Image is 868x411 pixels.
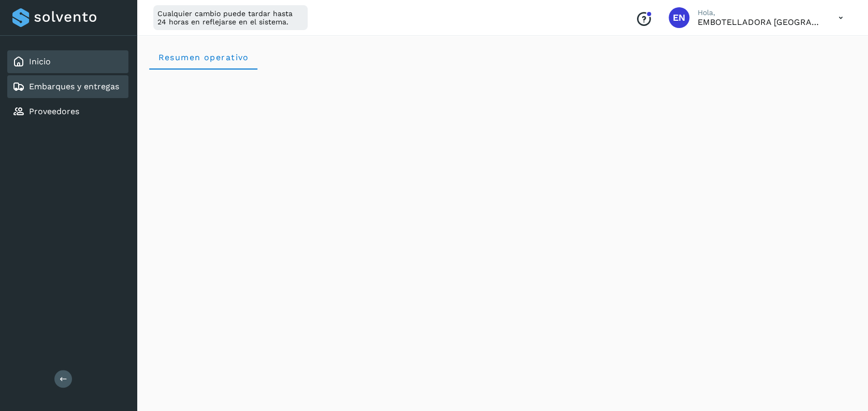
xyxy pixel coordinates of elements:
p: EMBOTELLADORA NIAGARA DE MEXICO [698,17,822,27]
div: Proveedores [7,100,128,123]
div: Cualquier cambio puede tardar hasta 24 horas en reflejarse en el sistema. [153,5,308,30]
a: Inicio [29,57,51,66]
a: Proveedores [29,106,79,116]
div: Embarques y entregas [7,75,128,98]
p: Hola, [698,8,822,17]
span: Resumen operativo [157,52,249,62]
a: Embarques y entregas [29,81,119,91]
div: Inicio [7,50,128,73]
